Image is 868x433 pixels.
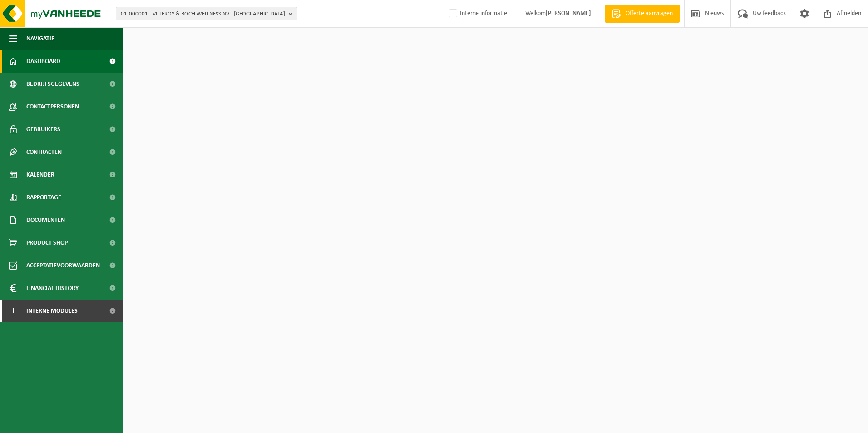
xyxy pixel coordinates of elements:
[623,9,675,18] span: Offerte aanvragen
[26,231,68,254] span: Product Shop
[26,186,61,209] span: Rapportage
[26,50,60,73] span: Dashboard
[26,163,54,186] span: Kalender
[116,7,297,20] button: 01-000001 - VILLEROY & BOCH WELLNESS NV - [GEOGRAPHIC_DATA]
[26,73,79,95] span: Bedrijfsgegevens
[26,95,79,118] span: Contactpersonen
[447,7,507,20] label: Interne informatie
[121,7,285,21] span: 01-000001 - VILLEROY & BOCH WELLNESS NV - [GEOGRAPHIC_DATA]
[26,118,60,141] span: Gebruikers
[26,277,79,300] span: Financial History
[26,27,54,50] span: Navigatie
[26,300,78,322] span: Interne modules
[26,141,62,163] span: Contracten
[26,209,65,231] span: Documenten
[546,10,591,17] strong: [PERSON_NAME]
[605,5,680,23] a: Offerte aanvragen
[9,300,17,322] span: I
[26,254,100,277] span: Acceptatievoorwaarden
